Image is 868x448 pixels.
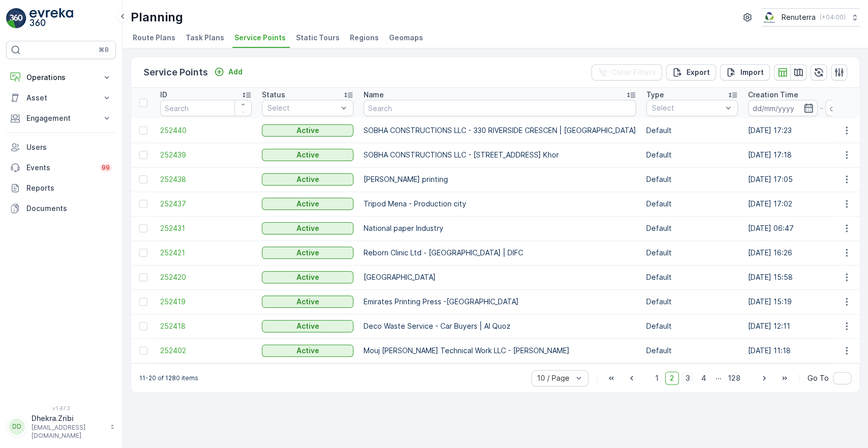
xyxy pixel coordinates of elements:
input: dd/mm/yyyy [748,100,818,116]
img: Screenshot_2024-07-26_at_13.33.01.png [762,12,777,23]
a: 252431 [160,223,252,233]
span: Static Tours [296,33,340,43]
div: Toggle Row Selected [139,175,147,183]
td: Default [641,167,743,192]
button: DDDhekra.Zribi[EMAIL_ADDRESS][DOMAIN_NAME] [6,413,116,440]
p: Add [228,67,243,77]
td: Default [641,265,743,289]
p: Operations [26,72,96,83]
p: ⌘B [99,46,109,54]
a: 252438 [160,174,252,185]
input: Search [160,100,252,116]
td: Default [641,289,743,314]
div: Toggle Row Selected [139,224,147,232]
a: Events99 [6,157,116,178]
button: Clear Filters [591,64,662,81]
p: Active [296,174,319,185]
button: Active [262,198,353,210]
button: Export [666,64,716,81]
p: Asset [26,93,96,103]
div: Toggle Row Selected [139,200,147,208]
p: Select [652,103,722,113]
td: Tripod Mena - Production city [358,192,641,216]
div: Toggle Row Selected [139,298,147,306]
p: Clear Filters [612,67,656,77]
td: [GEOGRAPHIC_DATA] [358,265,641,289]
span: Task Plans [186,33,224,43]
p: 11-20 of 1280 items [139,374,198,382]
p: Active [296,223,319,233]
p: [EMAIL_ADDRESS][DOMAIN_NAME] [32,424,105,440]
a: 252440 [160,125,252,136]
td: National paper Industry [358,216,641,241]
div: Toggle Row Selected [139,151,147,159]
p: Engagement [26,113,96,123]
td: Default [641,192,743,216]
div: Toggle Row Selected [139,322,147,330]
td: Emirates Printing Press -[GEOGRAPHIC_DATA] [358,289,641,314]
button: Operations [6,67,116,88]
button: Active [262,222,353,234]
p: Users [26,142,112,152]
button: Import [720,64,770,81]
p: Active [296,248,319,258]
p: Renuterra [782,12,816,22]
div: Toggle Row Selected [139,126,147,135]
p: ( +04:00 ) [820,13,846,21]
button: Active [262,124,353,137]
p: Planning [131,9,183,25]
span: Go To [807,373,829,383]
button: Active [262,173,353,186]
button: Active [262,320,353,332]
a: Reports [6,178,116,198]
p: ID [160,90,167,100]
span: v 1.47.3 [6,405,116,411]
a: 252439 [160,150,252,160]
div: Toggle Row Selected [139,347,147,355]
p: Active [296,321,319,331]
a: 252418 [160,321,252,331]
a: Users [6,137,116,157]
a: 252437 [160,199,252,209]
p: Export [686,67,710,77]
a: 252420 [160,272,252,282]
p: Active [296,199,319,209]
a: 252421 [160,248,252,258]
button: Asset [6,88,116,108]
p: Import [740,67,764,77]
button: Active [262,271,353,283]
p: Status [262,90,285,100]
p: Select [267,103,338,113]
p: - [820,102,823,114]
p: Active [296,150,319,160]
input: Search [364,100,636,116]
p: Documents [26,203,112,214]
span: 3 [681,372,695,385]
div: DD [9,418,25,435]
td: SOBHA CONSTRUCTIONS LLC - 330 RIVERSIDE CRESCEN | [GEOGRAPHIC_DATA] [358,118,641,143]
span: 1 [651,372,663,385]
span: 2 [665,372,679,385]
td: Default [641,338,743,363]
td: Reborn Clinic Ltd - [GEOGRAPHIC_DATA] | DIFC [358,241,641,265]
p: Creation Time [748,90,798,100]
button: Engagement [6,108,116,128]
div: Toggle Row Selected [139,273,147,281]
img: logo_light-DOdMpM7g.png [29,8,73,29]
p: Service Points [143,65,208,80]
p: Dhekra.Zribi [32,413,105,424]
td: SOBHA CONSTRUCTIONS LLC - [STREET_ADDRESS] Khor [358,143,641,167]
p: Type [646,90,664,100]
span: 128 [724,372,745,385]
a: 252419 [160,297,252,307]
td: Default [641,143,743,167]
img: logo [6,8,26,29]
span: Route Plans [133,33,175,43]
td: Mouj [PERSON_NAME] Technical Work LLC - [PERSON_NAME] [358,338,641,363]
